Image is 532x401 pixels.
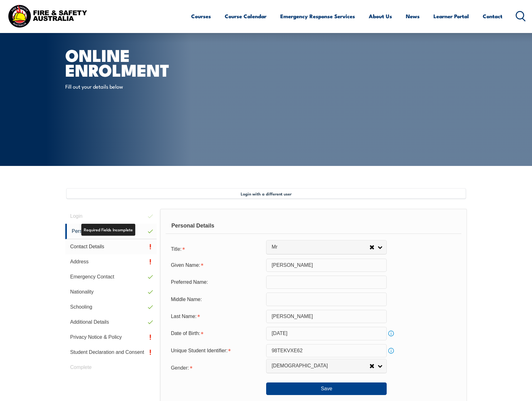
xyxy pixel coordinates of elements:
div: Date of Birth is required. [166,327,266,339]
a: News [406,8,420,25]
a: Course Calendar [225,8,266,25]
div: Preferred Name: [166,276,266,288]
a: Emergency Response Services [280,8,355,25]
a: Contact [483,8,502,25]
div: Given Name is required. [166,259,266,271]
div: Last Name is required. [166,310,266,322]
a: Courses [191,8,211,25]
span: [DEMOGRAPHIC_DATA] [271,363,369,369]
a: Info [387,346,395,355]
div: Personal Details [166,218,461,234]
a: Personal Details [65,224,157,239]
a: Info [387,329,395,338]
input: 10 Characters no 1, 0, O or I [266,344,387,357]
a: Additional Details [65,315,157,330]
a: Student Declaration and Consent [65,345,157,360]
div: Gender is required. [166,361,266,374]
a: Schooling [65,299,157,315]
p: Fill out your details below [65,83,180,90]
h1: Online Enrolment [65,47,220,77]
a: Learner Portal [433,8,469,25]
div: Title is required. [166,242,266,255]
a: Privacy Notice & Policy [65,330,157,345]
button: Save [266,382,387,395]
span: Title: [171,246,181,252]
div: Unique Student Identifier is required. [166,345,266,357]
div: Middle Name: [166,293,266,305]
a: Emergency Contact [65,269,157,284]
a: About Us [369,8,392,25]
span: Login with a different user [241,191,292,196]
a: Address [65,254,157,269]
span: Mr [271,244,369,250]
a: Nationality [65,284,157,299]
span: Gender: [171,365,189,371]
a: Contact Details [65,239,157,254]
input: Select Date... [266,327,387,340]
